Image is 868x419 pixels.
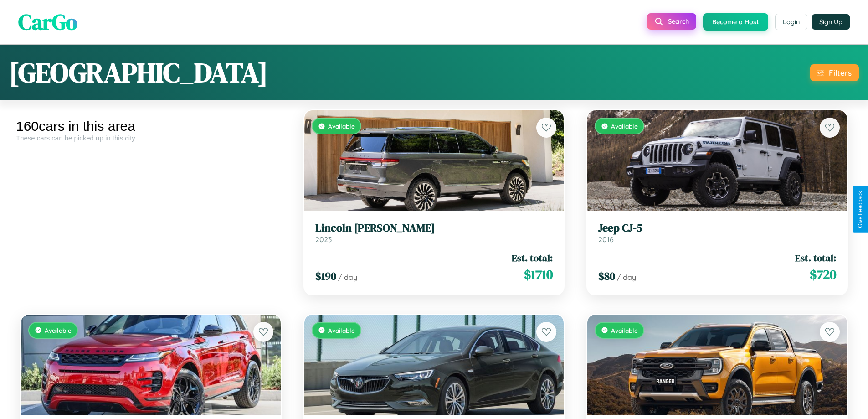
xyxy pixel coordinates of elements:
[647,13,696,30] button: Search
[16,134,286,142] div: These cars can be picked up in this city.
[810,265,836,284] span: $ 720
[810,64,859,81] button: Filters
[338,273,357,282] span: / day
[315,222,553,235] h3: Lincoln [PERSON_NAME]
[611,122,638,130] span: Available
[598,235,614,244] span: 2016
[598,222,836,244] a: Jeep CJ-52016
[18,7,77,37] span: CarGo
[668,17,689,26] span: Search
[812,14,850,30] button: Sign Up
[703,13,768,31] button: Become a Host
[598,222,836,235] h3: Jeep CJ-5
[829,68,852,78] div: Filters
[328,122,355,130] span: Available
[315,269,336,284] span: $ 190
[315,222,553,244] a: Lincoln [PERSON_NAME]2023
[617,273,636,282] span: / day
[857,191,863,228] div: Give Feedback
[611,326,638,334] span: Available
[775,14,807,30] button: Login
[598,269,615,284] span: $ 80
[512,251,553,264] span: Est. total:
[328,326,355,334] span: Available
[315,235,332,244] span: 2023
[16,119,286,134] div: 160 cars in this area
[45,326,72,334] span: Available
[9,54,268,91] h1: [GEOGRAPHIC_DATA]
[524,265,553,284] span: $ 1710
[795,251,836,264] span: Est. total:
